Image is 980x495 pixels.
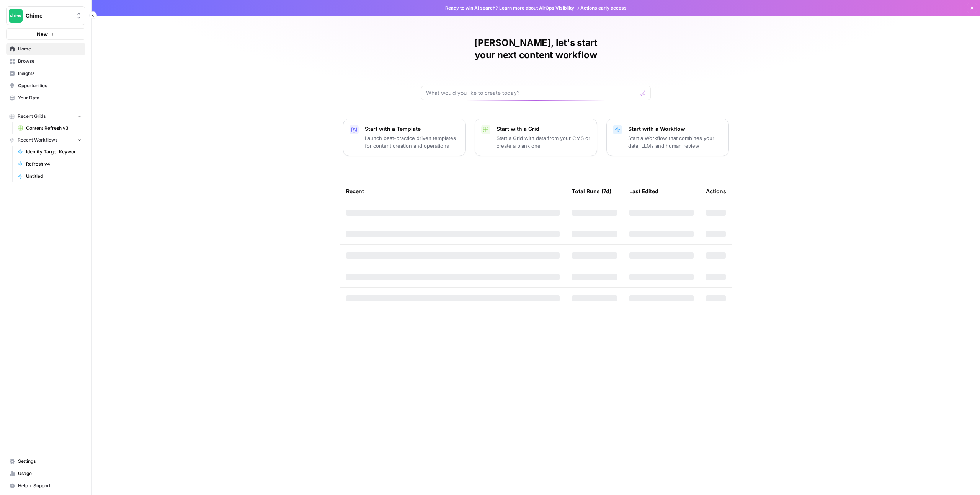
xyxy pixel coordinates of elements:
[346,181,560,202] div: Recent
[365,125,459,133] p: Start with a Template
[6,6,85,25] button: Workspace: Chime
[18,137,57,143] span: Recent Workflows
[9,9,23,23] img: Chime Logo
[6,92,85,104] a: Your Data
[26,173,82,180] span: Untitled
[580,5,627,11] span: Actions early access
[18,46,82,52] span: Home
[497,134,591,150] p: Start a Grid with data from your CMS or create a blank one
[343,119,465,156] button: Start with a TemplateLaunch best-practice driven templates for content creation and operations
[6,455,85,467] a: Settings
[14,170,85,182] a: Untitled
[421,37,651,61] h1: [PERSON_NAME], let's start your next content workflow
[18,482,82,489] span: Help + Support
[18,94,82,101] span: Your Data
[6,28,85,40] button: New
[497,125,591,133] p: Start with a Grid
[628,125,722,133] p: Start with a Workflow
[6,111,85,122] button: Recent Grids
[18,470,82,477] span: Usage
[26,12,72,20] span: Chime
[18,70,82,77] span: Insights
[18,82,82,89] span: Opportunities
[26,148,82,155] span: Identify Target Keywords of an Article - Fork
[14,122,85,134] a: Content Refresh v3
[629,181,658,202] div: Last Edited
[706,181,726,202] div: Actions
[18,458,82,465] span: Settings
[475,119,597,156] button: Start with a GridStart a Grid with data from your CMS or create a blank one
[6,43,85,55] a: Home
[6,134,85,146] button: Recent Workflows
[18,58,82,65] span: Browse
[14,146,85,158] a: Identify Target Keywords of an Article - Fork
[14,158,85,170] a: Refresh v4
[426,89,637,97] input: What would you like to create today?
[6,80,85,92] a: Opportunities
[445,5,574,11] span: Ready to win AI search? about AirOps Visibility
[6,480,85,492] button: Help + Support
[606,119,729,156] button: Start with a WorkflowStart a Workflow that combines your data, LLMs and human review
[6,67,85,80] a: Insights
[37,30,48,38] span: New
[26,125,82,132] span: Content Refresh v3
[18,113,46,120] span: Recent Grids
[6,467,85,480] a: Usage
[628,134,722,150] p: Start a Workflow that combines your data, LLMs and human review
[572,181,611,202] div: Total Runs (7d)
[365,134,459,150] p: Launch best-practice driven templates for content creation and operations
[6,55,85,67] a: Browse
[499,5,524,11] a: Learn more
[26,161,82,168] span: Refresh v4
